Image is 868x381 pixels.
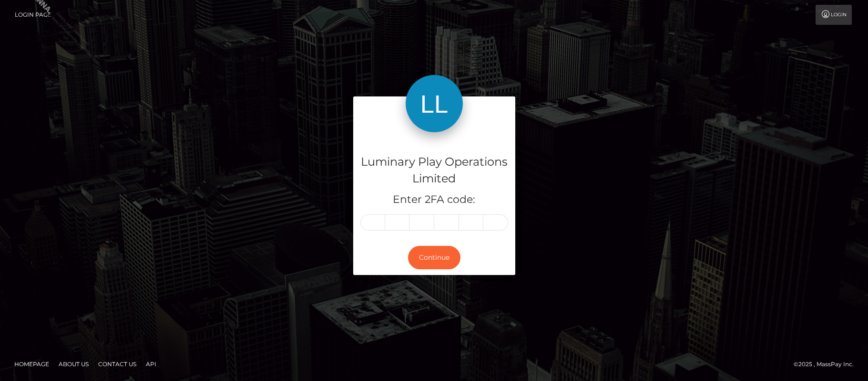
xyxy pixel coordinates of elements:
img: Luminary Play Operations Limited [406,75,463,132]
button: Continue [408,246,460,269]
a: API [142,357,160,371]
a: Homepage [10,357,53,371]
div: © 2025 , MassPay Inc. [794,359,861,370]
a: Login Page [15,5,51,25]
a: About Us [55,357,92,371]
h5: Enter 2FA code: [360,192,508,207]
a: Login [816,5,852,25]
h4: Luminary Play Operations Limited [360,154,508,187]
a: Contact Us [94,357,140,371]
